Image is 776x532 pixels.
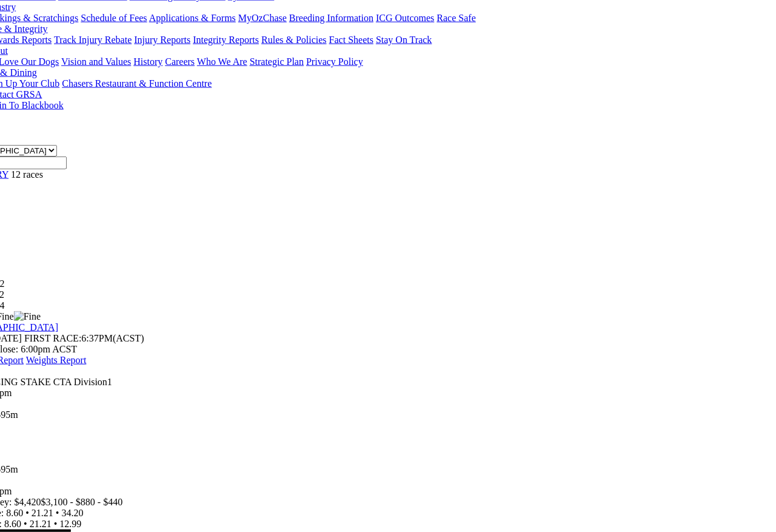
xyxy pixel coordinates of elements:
a: Stay On Track [376,35,432,45]
span: 12.99 [59,519,81,529]
span: • [54,519,58,529]
a: Applications & Forms [149,13,236,23]
a: ICG Outcomes [376,13,434,23]
span: $3,100 - $880 - $440 [41,497,123,507]
span: • [25,508,29,518]
a: Injury Reports [134,35,190,45]
a: Integrity Reports [193,35,259,45]
a: Breeding Information [289,13,373,23]
a: Fact Sheets [329,35,373,45]
a: Vision and Values [61,56,131,67]
a: Privacy Policy [306,56,363,67]
span: 8.60 [4,519,21,529]
a: Careers [165,56,195,67]
span: 6:37PM(ACST) [24,333,144,343]
a: Who We Are [197,56,247,67]
span: • [56,508,59,518]
span: FIRST RACE: [24,333,81,343]
span: 12 races [11,169,43,180]
span: 21.21 [32,508,53,518]
a: Chasers Restaurant & Function Centre [62,78,212,89]
img: Fine [14,311,41,322]
a: Strategic Plan [250,56,304,67]
a: Track Injury Rebate [54,35,132,45]
a: Rules & Policies [261,35,327,45]
span: 8.60 [6,508,23,518]
a: Schedule of Fees [81,13,147,23]
a: Weights Report [26,355,87,365]
span: 34.20 [62,508,84,518]
a: Race Safe [436,13,475,23]
span: • [24,519,27,529]
a: History [133,56,162,67]
span: 21.21 [30,519,52,529]
a: MyOzChase [238,13,287,23]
